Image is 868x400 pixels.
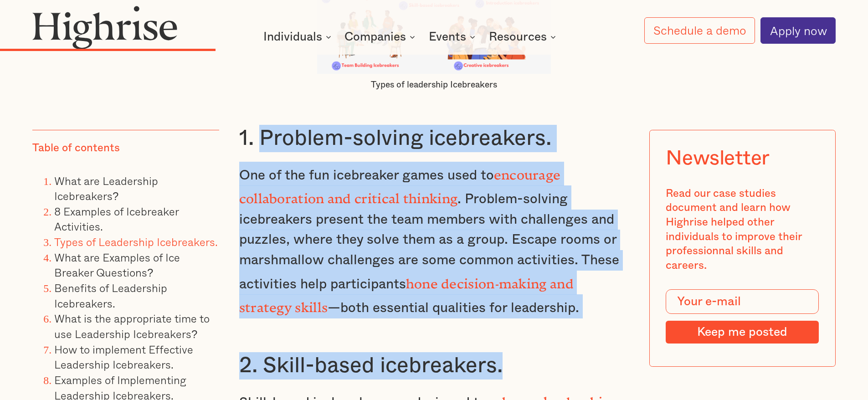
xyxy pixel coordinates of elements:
a: Schedule a demo [644,17,755,43]
strong: hone decision-making and strategy skills [239,276,574,309]
input: Keep me posted [666,321,819,344]
p: One of the fun icebreaker games used to . Problem-solving icebreakers present the team members wi... [239,162,629,318]
input: Your e-mail [666,290,819,314]
div: Read our case studies document and learn how Highrise helped other individuals to improve their p... [666,187,819,273]
div: Individuals [263,31,322,42]
a: What are Leadership Icebreakers? [54,172,158,205]
a: Apply now [760,17,836,44]
div: Individuals [263,31,334,42]
a: Types of Leadership Icebreakers. [54,234,218,251]
div: Companies [344,31,406,42]
h3: 1. Problem-solving icebreakers. [239,125,629,152]
div: Companies [344,31,418,42]
a: Benefits of Leadership Icebreakers. [54,280,167,312]
div: Newsletter [666,147,770,170]
a: 8 Examples of Icebreaker Activities. [54,203,179,235]
div: Table of contents [32,142,120,156]
div: Resources [489,31,547,42]
img: Highrise logo [32,5,177,49]
div: Events [429,31,466,42]
a: What is the appropriate time to use Leadership Icebreakers? [54,310,210,343]
figcaption: Types of leadership Icebreakers [317,79,551,91]
div: Events [429,31,478,42]
div: Resources [489,31,559,42]
a: How to implement Effective Leadership Icebreakers. [54,341,193,373]
a: What are Examples of Ice Breaker Questions? [54,249,180,281]
h3: 2. Skill-based icebreakers. [239,352,629,379]
form: Modal Form [666,290,819,344]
